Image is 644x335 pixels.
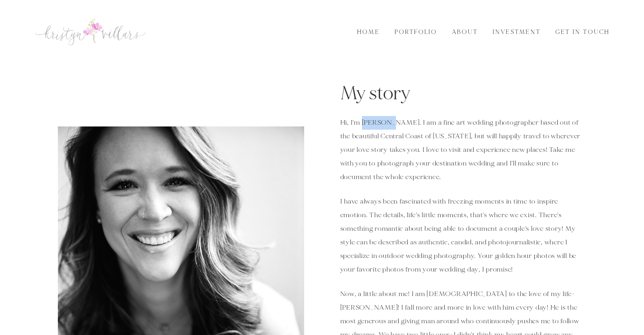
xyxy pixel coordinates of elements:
[390,27,442,37] a: Portfolio
[340,195,587,277] p: I have always been fascinated with freezing moments in time to inspire emotion. The details, life...
[550,27,616,37] a: Get in Touch
[34,17,147,46] img: Kristyn Villars | San Luis Obispo Wedding Photographer
[352,27,385,37] a: Home
[447,27,483,37] a: About
[340,116,587,184] p: Hi, I'm [PERSON_NAME]. I am a fine art wedding photographer based out of the beautiful Central Co...
[340,82,587,105] h1: My story
[488,27,546,37] a: Investment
